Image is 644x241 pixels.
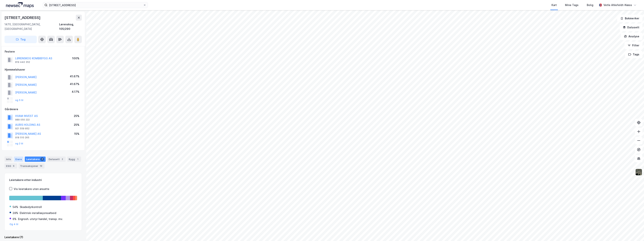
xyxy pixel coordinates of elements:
[5,157,12,162] div: Info
[14,157,23,162] div: Eiere
[5,36,37,43] button: Tag
[625,51,642,58] button: Tags
[5,22,59,31] div: 1470, [GEOGRAPHIC_DATA], [GEOGRAPHIC_DATA]
[13,211,18,215] div: 28%
[5,235,82,239] div: Leietakere (7)
[624,42,642,49] button: Filter
[60,157,64,161] div: 2
[13,217,17,221] div: 6%
[20,205,42,209] div: Skadedyrkontroll
[74,123,79,127] div: 25%
[621,33,642,40] button: Analyse
[587,3,593,7] div: Bolig
[70,74,79,79] div: 41.67%
[67,157,81,162] div: Bygg
[5,15,41,21] div: [STREET_ADDRESS]
[72,56,79,61] div: 100%
[603,3,632,7] div: Vetle Ahlefeldt-Næss
[5,107,82,111] div: Gårdeiere
[39,164,43,168] div: 19
[70,82,79,86] div: 41.67%
[25,157,46,162] div: Leietakere
[74,132,79,136] div: 15%
[20,211,56,215] div: Elektrisk installasjonsarbeid
[10,223,18,226] button: Og 4 til
[15,61,30,64] div: 819 440 352
[47,157,66,162] div: Datasett
[59,22,82,31] div: Lørenskog, 105/290
[625,223,644,241] iframe: Chat Widget
[9,178,77,182] div: Leietakere etter industri
[617,15,642,22] button: Bokmerker
[13,205,18,209] div: 54%
[620,24,642,31] button: Datasett
[5,49,82,54] div: Festere
[14,187,49,191] div: Vis leietakere uten ansatte
[12,164,16,168] div: 6
[635,169,642,176] img: 9k=
[74,114,79,118] div: 25%
[15,127,29,130] div: 921 559 852
[40,157,44,161] div: 7
[72,90,79,94] div: 4.17%
[47,2,143,8] input: Søk på adresse, matrikkel, gårdeiere, leietakere eller personer
[551,3,557,7] div: Kart
[6,2,34,8] img: logo.a4113a55bc3d86da70a041830d287a7e.svg
[15,136,29,139] div: 918 510 265
[18,217,63,221] div: Engrosh. utstyr handel, transp. mv.
[565,3,579,7] div: Mine Tags
[19,163,44,169] div: Transaksjoner
[5,163,17,169] div: ESG
[15,118,30,121] div: 989 050 222
[625,223,644,241] div: Kontrollprogram for chat
[5,67,82,72] div: Hjemmelshaver
[76,157,80,161] div: 1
